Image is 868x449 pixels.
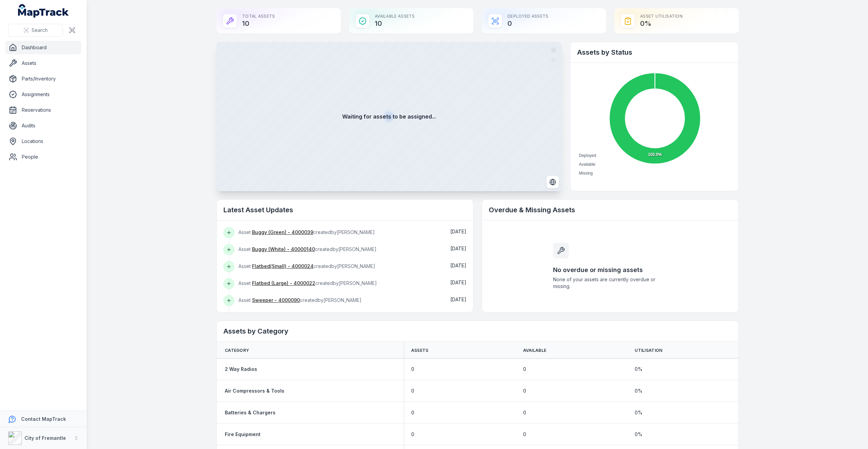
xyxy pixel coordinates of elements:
[553,276,667,290] span: None of your assets are currently overdue or missing.
[450,246,466,251] time: 23/09/2025, 6:06:37 pm
[450,229,466,234] span: [DATE]
[5,134,81,148] a: Locations
[238,229,375,235] span: Asset created by [PERSON_NAME]
[342,112,436,121] strong: Waiting for assets to be assigned...
[5,119,81,132] a: Audits
[411,409,414,416] span: 0
[225,366,257,373] a: 2 Way Radios
[225,431,261,438] a: Fire Equipment
[225,388,284,394] a: Air Compressors & Tools
[252,280,315,287] a: Flatbed (Large) - 4000022
[5,56,81,70] a: Assets
[450,297,466,302] time: 23/09/2025, 5:58:47 pm
[18,4,69,18] a: MapTrack
[579,153,596,158] span: Deployed
[5,103,81,117] a: Reservations
[635,431,642,438] span: 0 %
[252,297,300,304] a: Sweeper - 4000090
[252,229,313,236] a: Buggy (Green) - 4000039
[635,409,642,416] span: 0 %
[577,48,732,57] h2: Assets by Status
[523,366,526,373] span: 0
[450,263,466,268] span: [DATE]
[489,205,732,215] h2: Overdue & Missing Assets
[238,280,377,286] span: Asset created by [PERSON_NAME]
[238,297,362,303] span: Asset created by [PERSON_NAME]
[523,388,526,394] span: 0
[238,246,377,252] span: Asset created by [PERSON_NAME]
[635,366,642,373] span: 0 %
[635,388,642,394] span: 0 %
[21,416,66,422] strong: Contact MapTrack
[635,348,662,353] span: Utilisation
[450,263,466,268] time: 23/09/2025, 6:06:17 pm
[252,246,315,253] a: Buggy (White) - 40000140
[225,348,249,353] span: Category
[225,409,276,416] a: Batteries & Chargers
[450,280,466,285] span: [DATE]
[32,27,48,34] span: Search
[5,88,81,101] a: Assignments
[411,348,429,353] span: Assets
[238,263,375,269] span: Asset created by [PERSON_NAME]
[523,431,526,438] span: 0
[24,435,66,441] strong: City of Fremantle
[223,326,732,336] h2: Assets by Category
[523,409,526,416] span: 0
[5,150,81,164] a: People
[450,297,466,302] span: [DATE]
[579,162,595,167] span: Available
[450,229,466,234] time: 23/09/2025, 6:06:57 pm
[223,205,466,215] h2: Latest Asset Updates
[5,41,81,54] a: Dashboard
[553,265,667,275] h3: No overdue or missing assets
[411,366,414,373] span: 0
[523,348,547,353] span: Available
[411,388,414,394] span: 0
[450,280,466,285] time: 23/09/2025, 6:05:51 pm
[579,171,593,176] span: Missing
[8,24,63,37] button: Search
[5,72,81,86] a: Parts/Inventory
[450,246,466,251] span: [DATE]
[252,263,314,270] a: Flatbed(Small) - 4000024
[411,431,414,438] span: 0
[546,176,559,188] button: Switch to Satellite View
